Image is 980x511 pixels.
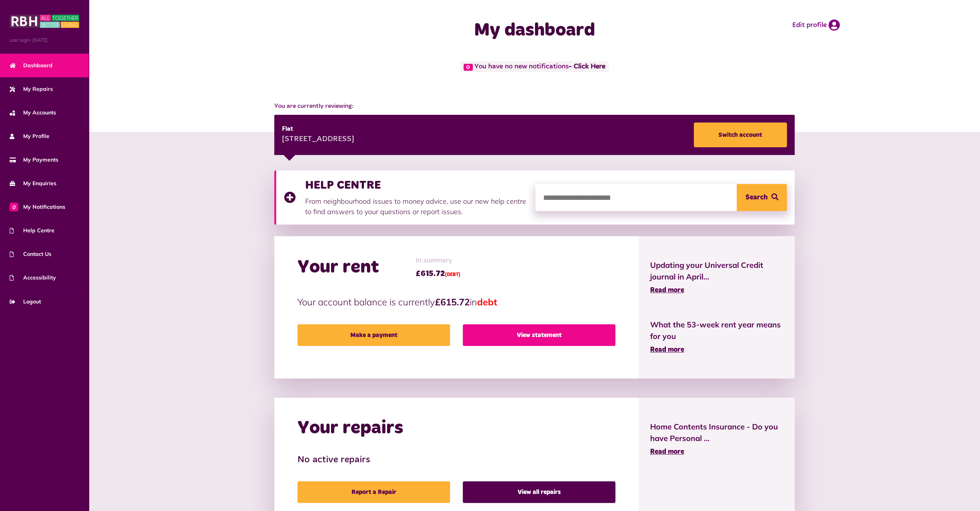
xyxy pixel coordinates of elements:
span: You have no new notifications [460,61,609,72]
a: What the 53-week rent year means for you Read more [650,319,783,355]
span: Contact Us [10,250,51,258]
a: Home Contents Insurance - Do you have Personal ... Read more [650,421,783,457]
span: You are currently reviewing: [274,102,795,111]
span: My Enquiries [10,179,56,187]
span: Read more [650,346,684,353]
a: View all repairs [463,481,615,503]
span: In summary [416,255,460,266]
img: MyRBH [10,14,79,29]
span: debt [477,296,497,308]
span: Updating your Universal Credit journal in April... [650,259,783,283]
span: (DEBT) [445,273,460,277]
span: £615.72 [416,268,460,279]
span: My Accounts [10,109,56,117]
div: [STREET_ADDRESS] [282,134,354,145]
a: Updating your Universal Credit journal in April... Read more [650,259,783,296]
span: Home Contents Insurance - Do you have Personal ... [650,421,783,444]
span: What the 53-week rent year means for you [650,319,783,342]
span: Read more [650,448,684,455]
a: - Click Here [569,63,605,70]
span: Dashboard [10,61,53,70]
strong: £615.72 [435,296,470,308]
span: Logout [10,298,41,306]
span: My Repairs [10,85,53,93]
span: My Notifications [10,203,65,211]
span: 0 [464,64,473,71]
h1: My dashboard [380,19,689,42]
div: Flat [282,124,354,134]
h2: Your repairs [297,417,403,439]
p: From neighbourhood issues to money advice, use our new help centre to find answers to your questi... [305,196,528,217]
span: Last login: [DATE] [10,37,79,44]
a: Report a Repair [297,481,450,503]
a: Switch account [694,123,787,147]
h3: No active repairs [297,455,615,466]
h2: Your rent [297,256,379,279]
h3: HELP CENTRE [305,178,528,192]
button: Search [737,184,787,211]
a: Make a payment [297,324,450,346]
span: Search [745,184,767,211]
a: View statement [463,324,615,346]
span: Accessibility [10,274,56,282]
p: Your account balance is currently in [297,295,615,309]
a: Edit profile [792,19,840,31]
span: My Payments [10,156,58,164]
span: My Profile [10,132,49,140]
span: Read more [650,287,684,294]
span: Help Centre [10,227,54,235]
span: 0 [10,203,18,211]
